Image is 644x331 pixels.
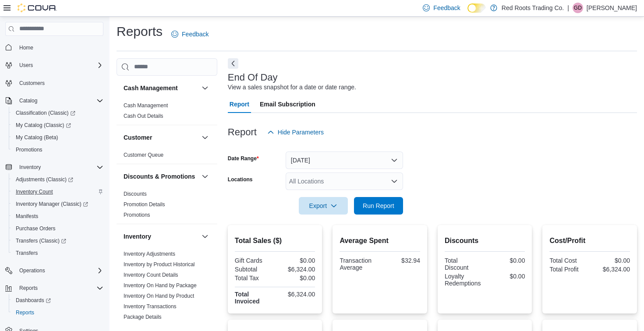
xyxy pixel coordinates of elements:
[16,265,49,276] button: Operations
[9,222,107,235] button: Purchase Orders
[12,248,103,258] span: Transfers
[16,78,48,88] a: Customers
[124,84,198,92] button: Cash Management
[9,144,107,156] button: Promotions
[12,132,103,143] span: My Catalog (Beta)
[19,44,33,51] span: Home
[12,108,79,118] a: Classification (Classic)
[487,273,525,280] div: $0.00
[124,282,197,289] a: Inventory On Hand by Package
[16,213,38,220] span: Manifests
[2,264,107,277] button: Operations
[12,236,70,246] a: Transfers (Classic)
[340,236,420,246] h2: Average Spent
[124,313,162,320] span: Package Details
[124,232,151,241] h3: Inventory
[12,187,103,197] span: Inventory Count
[16,297,51,304] span: Dashboards
[9,247,107,259] button: Transfers
[382,257,420,264] div: $32.94
[16,42,103,53] span: Home
[12,108,103,118] span: Classification (Classic)
[567,3,569,13] p: |
[124,261,195,268] span: Inventory by Product Historical
[124,303,177,310] a: Inventory Transactions
[12,295,103,306] span: Dashboards
[19,285,38,292] span: Reports
[16,237,66,244] span: Transfers (Classic)
[182,30,209,39] span: Feedback
[9,306,107,319] button: Reports
[9,173,107,186] a: Adjustments (Classic)
[19,164,41,171] span: Inventory
[12,120,103,130] span: My Catalog (Classic)
[16,225,56,232] span: Purchase Orders
[9,186,107,198] button: Inventory Count
[117,150,217,164] div: Customer
[549,266,588,273] div: Total Profit
[19,267,45,274] span: Operations
[124,261,195,268] a: Inventory by Product Historical
[16,42,37,53] a: Home
[228,58,238,69] button: Next
[12,132,62,143] a: My Catalog (Beta)
[16,122,71,129] span: My Catalog (Classic)
[16,162,103,173] span: Inventory
[12,248,41,258] a: Transfers
[12,187,57,197] a: Inventory Count
[124,201,165,208] span: Promotion Details
[124,251,175,257] a: Inventory Adjustments
[264,123,327,141] button: Hide Parameters
[124,292,194,299] span: Inventory On Hand by Product
[16,95,103,106] span: Catalog
[278,128,324,137] span: Hide Parameters
[228,83,356,92] div: View a sales snapshot for a date or date range.
[124,102,168,109] span: Cash Management
[16,176,73,183] span: Adjustments (Classic)
[124,191,147,197] a: Discounts
[124,133,198,142] button: Customer
[9,131,107,144] button: My Catalog (Beta)
[277,266,315,273] div: $6,324.00
[16,283,41,293] button: Reports
[16,60,36,70] button: Users
[16,134,58,141] span: My Catalog (Beta)
[228,72,278,83] h3: End Of Day
[2,95,107,107] button: Catalog
[467,4,486,13] input: Dark Mode
[340,257,378,271] div: Transaction Average
[391,178,398,185] button: Open list of options
[12,199,92,209] a: Inventory Manager (Classic)
[16,250,38,257] span: Transfers
[16,201,88,208] span: Inventory Manager (Classic)
[445,257,483,271] div: Total Discount
[16,188,53,195] span: Inventory Count
[502,3,564,13] p: Red Roots Trading Co.
[124,303,177,310] span: Inventory Transactions
[12,307,103,318] span: Reports
[12,174,103,185] span: Adjustments (Classic)
[299,197,348,215] button: Export
[124,211,150,218] span: Promotions
[124,314,162,320] a: Package Details
[235,266,273,273] div: Subtotal
[2,59,107,71] button: Users
[168,25,212,43] a: Feedback
[18,4,57,12] img: Cova
[19,97,37,104] span: Catalog
[228,155,259,162] label: Date Range
[16,265,103,276] span: Operations
[433,4,460,12] span: Feedback
[12,199,103,209] span: Inventory Manager (Classic)
[200,231,210,242] button: Inventory
[591,266,630,273] div: $6,324.00
[117,23,163,40] h1: Reports
[12,211,103,222] span: Manifests
[124,272,178,278] a: Inventory Count Details
[549,257,588,264] div: Total Cost
[16,146,42,153] span: Promotions
[2,282,107,294] button: Reports
[16,309,34,316] span: Reports
[12,295,54,306] a: Dashboards
[124,271,178,278] span: Inventory Count Details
